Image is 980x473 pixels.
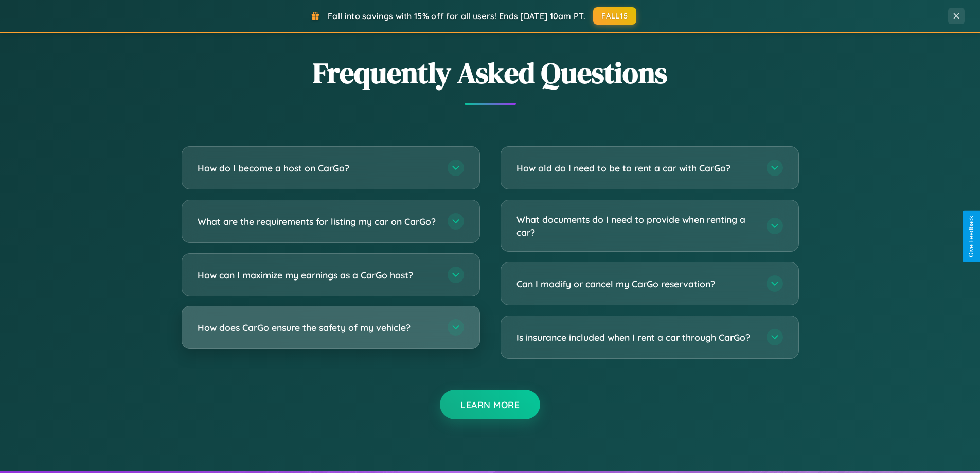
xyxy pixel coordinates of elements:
[593,7,636,25] button: FALL15
[440,390,540,419] button: Learn More
[516,162,756,174] h3: How old do I need to be to rent a car with CarGo?
[198,321,437,334] h3: How does CarGo ensure the safety of my vehicle?
[968,216,975,257] div: Give Feedback
[328,11,585,21] span: Fall into savings with 15% off for all users! Ends [DATE] 10am PT.
[182,53,799,93] h2: Frequently Asked Questions
[516,277,756,290] h3: Can I modify or cancel my CarGo reservation?
[516,331,756,344] h3: Is insurance included when I rent a car through CarGo?
[198,162,437,174] h3: How do I become a host on CarGo?
[516,213,756,238] h3: What documents do I need to provide when renting a car?
[198,269,437,282] h3: How can I maximize my earnings as a CarGo host?
[198,215,437,228] h3: What are the requirements for listing my car on CarGo?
